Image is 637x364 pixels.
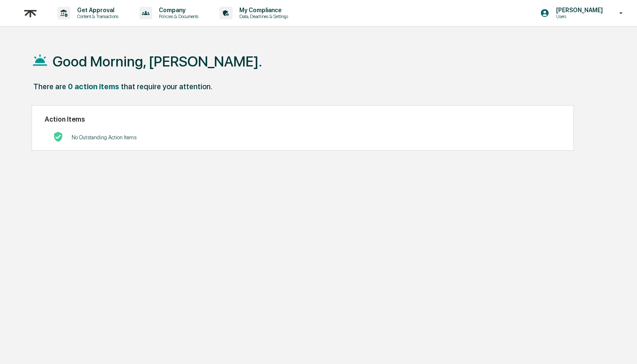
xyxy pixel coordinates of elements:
h1: Good Morning, [PERSON_NAME]. [53,53,262,70]
p: Policies & Documents [152,13,203,19]
p: Users [549,13,607,19]
p: Data, Deadlines & Settings [233,13,292,19]
div: There are [33,82,66,91]
p: Content & Transactions [70,13,123,19]
p: Company [152,7,203,13]
img: logo [20,3,40,24]
p: [PERSON_NAME] [549,7,607,13]
p: Get Approval [70,7,123,13]
div: that require your attention. [121,82,212,91]
h2: Action Items [45,115,561,123]
img: No Actions logo [53,132,63,142]
div: 0 action items [68,82,119,91]
p: No Outstanding Action Items [72,134,136,141]
p: My Compliance [233,7,292,13]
